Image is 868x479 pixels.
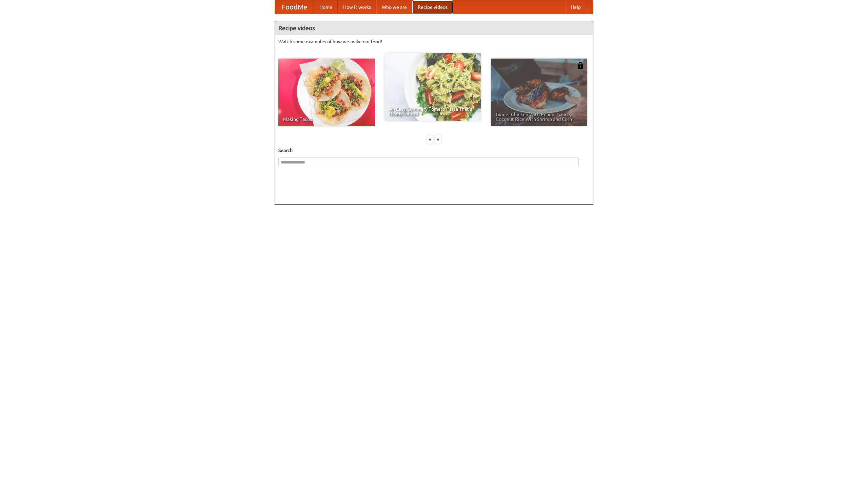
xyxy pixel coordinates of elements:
a: An Easy, Summery Tomato Pasta That's Ready for Fall [384,53,481,121]
a: Who we are [376,0,412,14]
span: Making Tacos [283,117,370,122]
a: Making Tacos [278,59,375,126]
div: « [427,135,433,144]
a: How it works [338,0,376,14]
a: FoodMe [275,0,314,14]
a: Home [314,0,338,14]
p: Watch some examples of how we make our food! [278,38,590,45]
a: Recipe videos [412,0,453,14]
span: An Easy, Summery Tomato Pasta That's Ready for Fall [389,107,476,116]
div: » [435,135,441,144]
img: 483408.png [577,62,584,69]
h4: Recipe videos [275,21,593,35]
h5: Search [278,147,590,154]
a: Help [565,0,586,14]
